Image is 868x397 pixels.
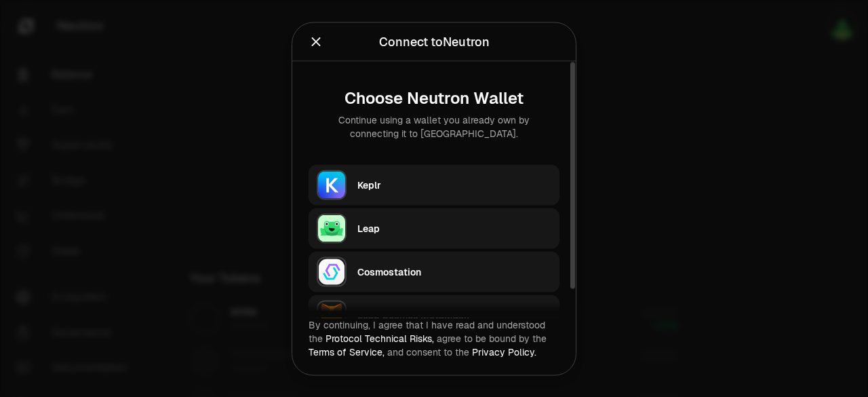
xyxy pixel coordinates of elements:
[317,300,347,330] img: Leap Cosmos MetaMask
[357,308,551,322] div: Leap Cosmos MetaMask
[379,32,490,51] div: Connect to Neutron
[357,265,551,278] div: Cosmostation
[357,221,551,235] div: Leap
[319,113,549,140] div: Continue using a wallet you already own by connecting it to [GEOGRAPHIC_DATA].
[472,345,536,358] a: Privacy Policy.
[309,32,323,51] button: Close
[309,208,559,248] button: LeapLeap
[317,213,347,243] img: Leap
[309,318,559,358] div: By continuing, I agree that I have read and understood the agree to be bound by the and consent t...
[309,164,559,205] button: KeplrKeplr
[309,295,559,335] button: Leap Cosmos MetaMaskLeap Cosmos MetaMask
[317,170,347,200] img: Keplr
[317,257,347,286] img: Cosmostation
[325,332,434,344] a: Protocol Technical Risks,
[309,345,384,358] a: Terms of Service,
[319,88,549,107] div: Choose Neutron Wallet
[357,178,551,191] div: Keplr
[309,251,559,292] button: CosmostationCosmostation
